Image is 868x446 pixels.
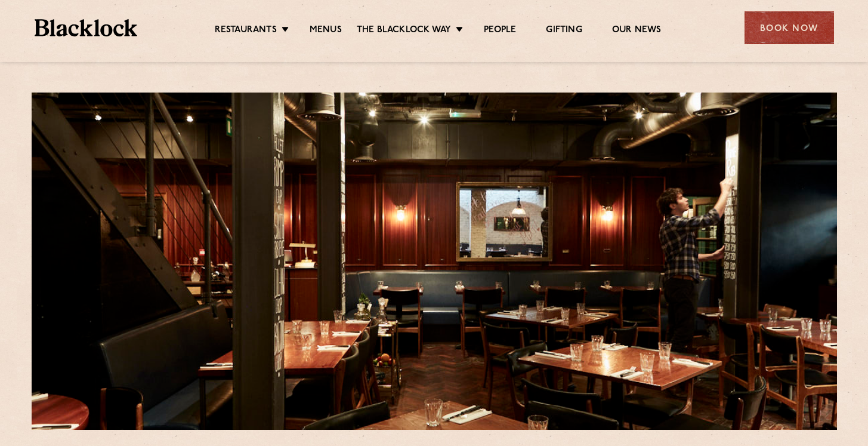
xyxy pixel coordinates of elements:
[310,24,342,38] a: Menus
[357,24,451,38] a: The Blacklock Way
[35,19,138,36] img: BL_Textured_Logo-footer-cropped.svg
[484,24,516,38] a: People
[215,24,277,38] a: Restaurants
[546,24,582,38] a: Gifting
[612,24,662,38] a: Our News
[745,11,834,44] div: Book Now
